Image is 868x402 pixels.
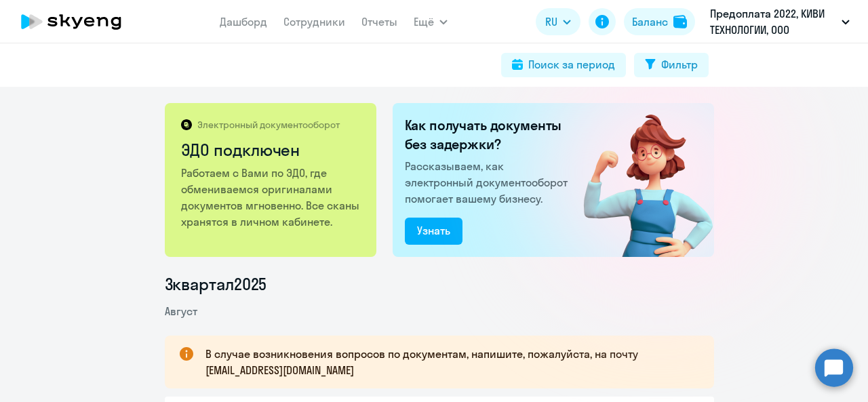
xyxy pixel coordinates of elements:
button: Предоплата 2022, КИВИ ТЕХНОЛОГИИ, ООО [703,5,856,38]
span: RU [545,14,557,30]
button: RU [536,8,580,35]
button: Фильтр [634,53,709,77]
h2: ЭДО подключен [181,139,362,161]
div: Фильтр [661,56,698,73]
span: Август [165,304,197,318]
p: Предоплата 2022, КИВИ ТЕХНОЛОГИИ, ООО [710,5,836,38]
li: 3 квартал 2025 [165,273,714,295]
p: Рассказываем, как электронный документооборот помогает вашему бизнесу. [405,158,573,207]
button: Поиск за период [501,53,626,77]
div: Узнать [417,222,450,239]
div: Поиск за период [528,56,615,73]
button: Узнать [405,218,462,245]
p: Работаем с Вами по ЭДО, где обмениваемся оригиналами документов мгновенно. Все сканы хранятся в л... [181,165,362,230]
span: Ещё [414,14,434,30]
button: Балансbalance [624,8,695,35]
h2: Как получать документы без задержки? [405,116,573,154]
img: connected [561,103,714,257]
button: Ещё [414,8,448,35]
a: Отчеты [361,15,397,28]
a: Сотрудники [283,15,345,28]
img: balance [673,15,687,28]
div: Баланс [632,14,668,30]
p: В случае возникновения вопросов по документам, напишите, пожалуйста, на почту [EMAIL_ADDRESS][DOM... [205,346,690,378]
a: Дашборд [220,15,267,28]
p: Электронный документооборот [197,119,340,131]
